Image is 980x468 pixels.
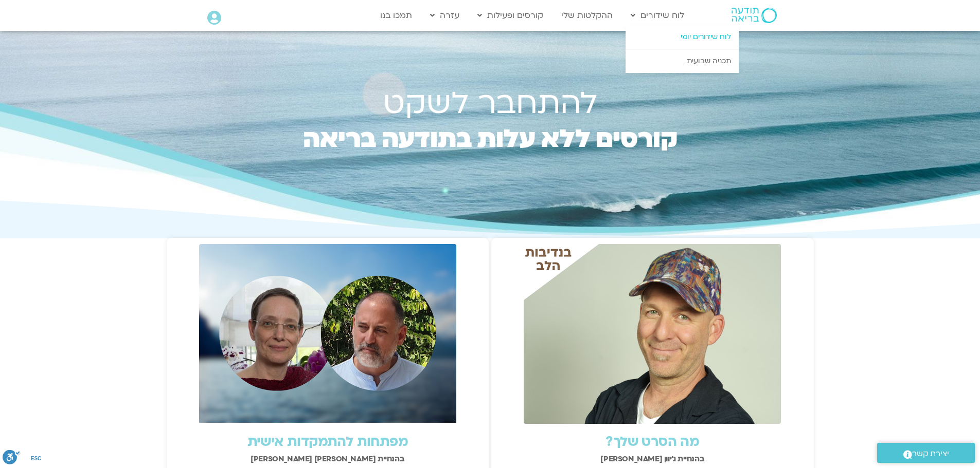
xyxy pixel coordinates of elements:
a: תכניה שבועית [626,49,739,73]
h2: בהנחיית ג'יוון [PERSON_NAME] [496,455,809,463]
a: תמכו בנו [375,6,417,25]
h2: קורסים ללא עלות בתודעה בריאה [281,128,699,174]
a: לוח שידורים [626,6,689,25]
a: מה הסרט שלך? [605,433,699,451]
a: עזרה [425,6,465,25]
h1: להתחבר לשקט [281,90,699,118]
h2: בהנחיית [PERSON_NAME] [PERSON_NAME] [172,455,484,463]
img: תודעה בריאה [732,8,777,23]
a: קורסים ופעילות [472,6,548,25]
span: יצירת קשר [912,447,949,461]
a: מפתחות להתמקדות אישית [247,433,408,451]
a: יצירת קשר [877,443,975,463]
a: לוח שידורים יומי [626,25,739,49]
a: ההקלטות שלי [556,6,618,25]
